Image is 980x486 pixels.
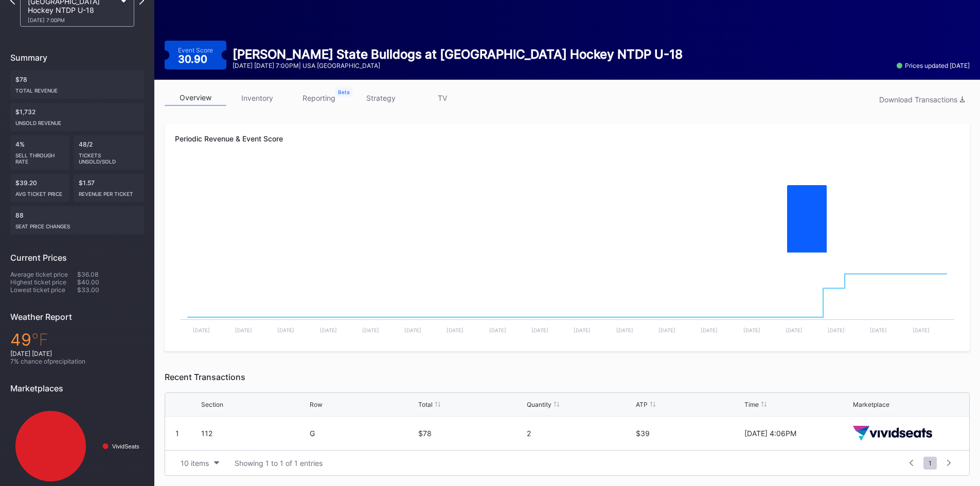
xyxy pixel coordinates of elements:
div: Periodic Revenue & Event Score [175,134,959,143]
a: reporting [288,90,350,106]
div: $1,732 [10,103,144,131]
div: $78 [418,429,524,438]
text: [DATE] [616,327,633,333]
div: Total [418,401,433,408]
div: Quantity [527,401,551,408]
div: 30.90 [178,54,210,64]
span: 1 [923,457,937,470]
div: Prices updated [DATE] [897,62,970,69]
text: [DATE] [362,327,379,333]
text: [DATE] [574,327,591,333]
div: Highest ticket price [10,278,77,286]
button: 10 items [175,456,224,470]
text: [DATE] [658,327,675,333]
div: Sell Through Rate [15,148,64,165]
div: Marketplace [853,401,889,408]
text: [DATE] [786,327,803,333]
div: G [310,429,416,438]
div: $36.08 [77,271,144,278]
div: $33.00 [77,286,144,294]
div: Row [310,401,323,408]
div: Marketplaces [10,383,144,393]
div: Weather Report [10,312,144,322]
button: Download Transactions [874,93,970,106]
div: 88 [10,206,144,235]
text: [DATE] [828,327,845,333]
text: [DATE] [277,327,294,333]
text: [DATE] [404,327,421,333]
div: 2 [527,429,633,438]
div: Event Score [178,46,213,54]
div: Unsold Revenue [15,116,139,126]
div: seat price changes [15,219,139,229]
div: Recent Transactions [165,372,970,382]
svg: Chart title [175,161,959,264]
text: [DATE] [447,327,464,333]
a: TV [412,90,473,106]
div: Tickets Unsold/Sold [79,148,139,165]
div: 7 % chance of precipitation [10,357,144,365]
div: $78 [10,70,144,99]
div: Showing 1 to 1 of 1 entries [235,459,323,467]
text: VividSeats [112,443,139,449]
div: $39.20 [10,174,69,202]
div: Average ticket price [10,271,77,278]
div: [DATE] [DATE] 7:00PM | USA [GEOGRAPHIC_DATA] [233,62,683,69]
div: Current Prices [10,253,144,263]
text: [DATE] [531,327,548,333]
text: [DATE] [913,327,930,333]
div: 112 [201,429,307,438]
div: $40.00 [77,278,144,286]
div: Revenue per ticket [79,187,139,197]
text: [DATE] [870,327,887,333]
div: [DATE] 4:06PM [744,429,850,438]
div: 4% [10,135,69,170]
span: ℉ [31,330,48,350]
div: $1.57 [74,174,145,202]
text: [DATE] [193,327,210,333]
div: Time [744,401,759,408]
text: [DATE] [701,327,718,333]
img: vividSeats.svg [853,426,933,441]
div: Summary [10,52,144,63]
div: [DATE] [DATE] [10,350,144,357]
div: [PERSON_NAME] State Bulldogs at [GEOGRAPHIC_DATA] Hockey NTDP U-18 [233,47,683,62]
svg: Chart title [175,264,959,341]
div: 1 [175,429,179,438]
text: [DATE] [489,327,506,333]
div: Download Transactions [879,95,965,104]
div: Lowest ticket price [10,286,77,294]
div: Total Revenue [15,83,139,94]
div: $39 [636,429,742,438]
text: [DATE] [743,327,760,333]
div: 49 [10,330,144,350]
div: ATP [636,401,648,408]
a: strategy [350,90,412,106]
div: Section [201,401,223,408]
a: overview [165,90,226,106]
div: 10 items [181,459,209,467]
a: inventory [226,90,288,106]
text: [DATE] [320,327,337,333]
text: [DATE] [235,327,252,333]
div: [DATE] 7:00PM [28,17,116,23]
div: Avg ticket price [15,187,64,197]
div: 48/2 [74,135,145,170]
